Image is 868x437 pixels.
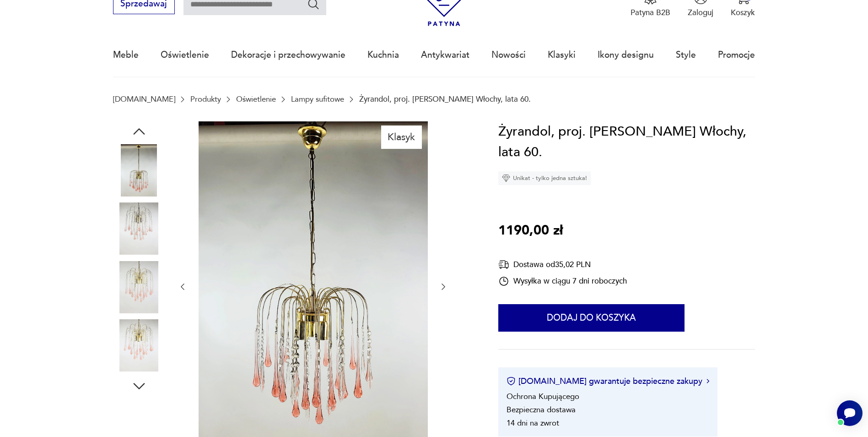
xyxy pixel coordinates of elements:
a: Produkty [190,95,221,104]
button: Dodaj do koszyka [498,304,685,332]
div: Klasyk [381,126,422,148]
p: Zaloguj [688,7,713,18]
h1: Żyrandol, proj. [PERSON_NAME] Włochy, lata 60. [498,121,755,163]
p: Koszyk [731,7,755,18]
a: Meble [113,34,139,76]
button: [DOMAIN_NAME] gwarantuje bezpieczne zakupy [507,376,709,387]
img: Ikona diamentu [502,174,510,182]
img: Ikona certyfikatu [507,377,516,386]
a: [DOMAIN_NAME] [113,95,175,104]
p: Patyna B2B [631,7,670,18]
a: Nowości [491,34,526,76]
p: Żyrandol, proj. [PERSON_NAME] Włochy, lata 60. [359,95,531,104]
img: Zdjęcie produktu Żyrandol, proj. Paolo Venini Włochy, lata 60. [113,319,165,371]
a: Lampy sufitowe [291,95,344,104]
a: Oświetlenie [161,34,209,76]
li: Bezpieczna dostawa [507,404,576,415]
a: Sprzedawaj [113,1,175,8]
iframe: Smartsupp widget button [837,400,863,426]
li: 14 dni na zwrot [507,418,559,428]
a: Oświetlenie [236,95,276,104]
div: Unikat - tylko jedna sztuka! [498,171,591,185]
li: Ochrona Kupującego [507,391,579,402]
a: Kuchnia [367,34,399,76]
img: Ikona strzałki w prawo [706,379,709,383]
img: Zdjęcie produktu Żyrandol, proj. Paolo Venini Włochy, lata 60. [113,202,165,255]
a: Style [676,34,696,76]
a: Antykwariat [421,34,469,76]
a: Dekoracje i przechowywanie [231,34,345,76]
img: Zdjęcie produktu Żyrandol, proj. Paolo Venini Włochy, lata 60. [113,261,165,313]
div: Dostawa od 35,02 PLN [498,259,627,270]
a: Klasyki [548,34,576,76]
img: Zdjęcie produktu Żyrandol, proj. Paolo Venini Włochy, lata 60. [113,144,165,197]
img: Ikona dostawy [498,259,509,270]
p: 1190,00 zł [498,220,563,241]
a: Ikony designu [598,34,654,76]
a: Promocje [718,34,755,76]
div: Wysyłka w ciągu 7 dni roboczych [498,276,627,287]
